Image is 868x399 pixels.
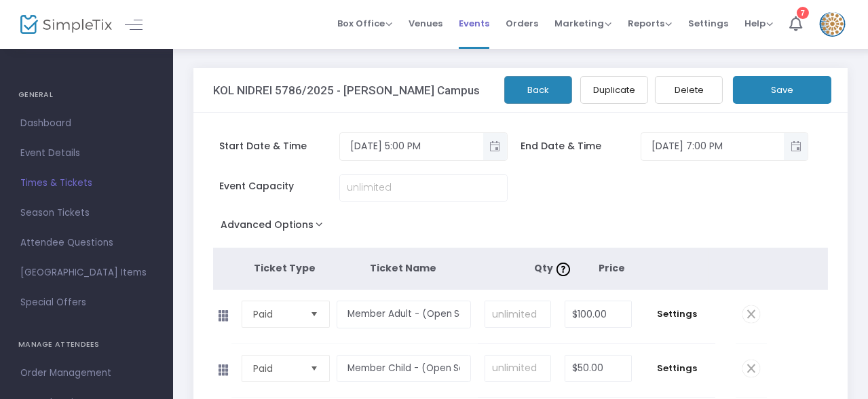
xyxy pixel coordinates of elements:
[485,356,550,381] input: unlimited
[18,81,155,109] h4: GENERAL
[340,135,483,157] input: Select date & time
[213,215,336,240] button: Advanced Options
[599,261,625,275] span: Price
[556,263,570,276] img: question-mark
[409,6,442,41] span: Venues
[655,76,723,104] button: Delete
[506,6,538,41] span: Orders
[733,76,831,104] button: Save
[20,364,153,382] span: Order Management
[253,362,299,375] span: Paid
[483,133,507,160] button: Toggle popup
[20,174,153,192] span: Times & Tickets
[219,179,339,193] span: Event Capacity
[371,261,437,275] span: Ticket Name
[305,356,324,381] button: Select
[534,261,573,275] span: Qty
[18,331,155,358] h4: MANAGE ATTENDEES
[744,17,773,30] span: Help
[253,307,299,321] span: Paid
[305,301,324,327] button: Select
[645,307,708,321] span: Settings
[565,356,631,381] input: Price
[797,7,809,19] div: 7
[20,294,153,311] span: Special Offers
[20,234,153,252] span: Attendee Questions
[340,175,506,201] input: unlimited
[645,362,708,375] span: Settings
[20,145,153,162] span: Event Details
[641,135,784,157] input: Select date & time
[628,17,672,30] span: Reports
[521,139,641,153] span: End Date & Time
[554,17,611,30] span: Marketing
[459,6,489,41] span: Events
[784,133,808,160] button: Toggle popup
[337,355,471,383] input: Enter a ticket type name. e.g. General Admission
[580,76,648,104] button: Duplicate
[20,264,153,282] span: [GEOGRAPHIC_DATA] Items
[337,17,392,30] span: Box Office
[688,6,728,41] span: Settings
[565,301,631,327] input: Price
[219,139,339,153] span: Start Date & Time
[254,261,316,275] span: Ticket Type
[20,115,153,132] span: Dashboard
[504,76,572,104] button: Back
[337,301,471,328] input: Enter a ticket type name. e.g. General Admission
[213,83,480,97] h3: KOL NIDREI 5786/2025 - [PERSON_NAME] Campus
[485,301,550,327] input: unlimited
[20,204,153,222] span: Season Tickets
